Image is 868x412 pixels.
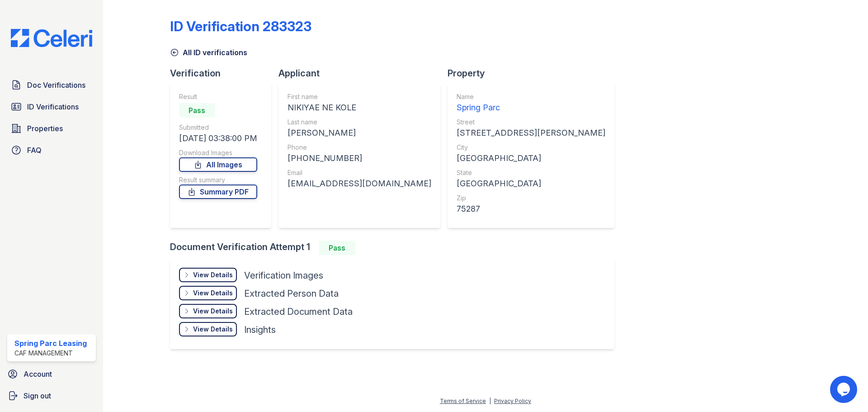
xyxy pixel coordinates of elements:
a: Doc Verifications [7,76,96,94]
a: FAQ [7,141,96,159]
div: [STREET_ADDRESS][PERSON_NAME] [457,127,605,139]
a: Summary PDF [179,185,257,199]
div: [PERSON_NAME] [288,127,431,139]
div: Extracted Person Data [244,287,339,300]
div: NIKIYAE NE KOLE [288,101,431,114]
div: Verification Images [244,269,323,282]
div: Property [448,67,622,80]
div: [GEOGRAPHIC_DATA] [457,152,605,165]
div: [PHONE_NUMBER] [288,152,431,165]
div: View Details [193,325,233,334]
a: All Images [179,157,257,172]
div: Pass [179,103,215,118]
div: View Details [193,270,233,279]
a: Privacy Policy [494,398,531,404]
span: FAQ [27,145,42,156]
a: Sign out [4,387,99,405]
span: Account [24,369,52,379]
div: Download Images [179,148,257,157]
div: Street [457,118,605,127]
span: Properties [27,123,63,134]
div: [DATE] 03:38:00 PM [179,132,257,145]
span: ID Verifications [27,101,79,112]
img: CE_Logo_Blue-a8612792a0a2168367f1c8372b55b34899dd931a85d93a1a3d3e32e68fde9ad4.png [4,29,99,47]
div: Last name [288,118,431,127]
div: Phone [288,143,431,152]
div: | [489,398,491,404]
div: CAF Management [14,349,87,358]
div: Submitted [179,123,257,132]
a: ID Verifications [7,98,96,116]
div: View Details [193,307,233,316]
iframe: chat widget [830,376,859,403]
div: Pass [319,241,355,255]
a: Terms of Service [440,398,486,404]
div: Extracted Document Data [244,305,353,318]
span: Doc Verifications [27,80,85,90]
div: State [457,168,605,177]
div: Document Verification Attempt 1 [170,241,622,255]
div: Zip [457,194,605,203]
div: City [457,143,605,152]
div: First name [288,92,431,101]
span: Sign out [24,390,51,401]
div: [EMAIL_ADDRESS][DOMAIN_NAME] [288,177,431,190]
a: All ID verifications [170,47,247,58]
div: Spring Parc Leasing [14,338,87,349]
div: 75287 [457,203,605,215]
div: ID Verification 283323 [170,18,311,34]
div: [GEOGRAPHIC_DATA] [457,177,605,190]
div: View Details [193,289,233,298]
div: Name [457,92,605,101]
div: Insights [244,323,276,336]
a: Name Spring Parc [457,92,605,114]
div: Result summary [179,175,257,185]
div: Result [179,92,257,101]
div: Applicant [278,67,448,80]
div: Verification [170,67,278,80]
a: Properties [7,119,96,137]
div: Email [288,168,431,177]
div: Spring Parc [457,101,605,114]
a: Account [4,365,99,383]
